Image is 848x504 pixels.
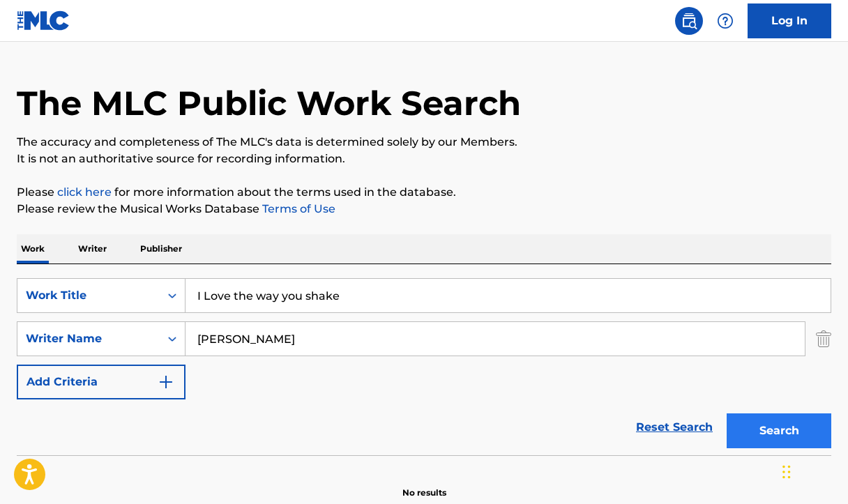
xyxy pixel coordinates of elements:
p: Please for more information about the terms used in the database. [17,184,831,201]
p: No results [402,470,446,499]
div: Writer Name [26,330,151,347]
a: click here [57,185,112,199]
h1: The MLC Public Work Search [17,82,521,124]
img: Delete Criterion [816,321,831,356]
a: Public Search [675,7,703,35]
a: Terms of Use [259,202,335,215]
a: Reset Search [629,412,720,443]
div: Work Title [26,287,151,304]
p: It is not an authoritative source for recording information. [17,151,831,167]
a: Log In [748,3,831,38]
img: help [717,13,734,29]
p: Publisher [136,234,186,264]
p: Writer [74,234,111,264]
img: MLC Logo [17,10,70,31]
iframe: Chat Widget [778,437,848,504]
p: The accuracy and completeness of The MLC's data is determined solely by our Members. [17,134,831,151]
img: 9d2ae6d4665cec9f34b9.svg [158,374,174,390]
form: Search Form [17,278,831,455]
button: Search [727,413,831,448]
div: Help [711,7,739,35]
img: search [681,13,697,29]
button: Add Criteria [17,365,185,399]
div: Drag [782,451,791,493]
p: Work [17,234,49,264]
p: Please review the Musical Works Database [17,201,831,217]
